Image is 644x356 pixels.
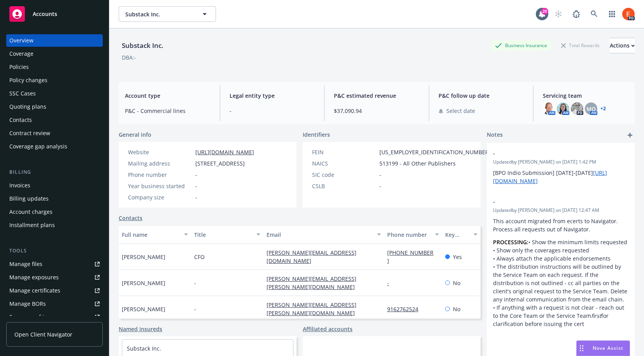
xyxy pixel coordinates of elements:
[6,192,103,205] a: Billing updates
[9,34,33,47] div: Overview
[9,192,49,205] div: Billing updates
[576,340,630,356] button: Nova Assist
[194,253,205,261] span: CFO
[119,214,142,222] a: Contacts
[453,279,460,287] span: No
[541,8,548,15] div: 20
[493,149,608,157] span: -
[191,225,263,244] button: Title
[195,182,197,190] span: -
[194,231,252,239] div: Title
[9,114,32,126] div: Contacts
[493,197,608,206] span: -
[9,74,47,86] div: Policy changes
[9,311,68,323] div: Summary of insurance
[6,206,103,218] a: Account charges
[6,219,103,231] a: Installment plans
[600,106,606,111] a: +2
[543,102,555,115] img: photo
[9,87,36,100] div: SSC Cases
[267,275,361,291] a: [PERSON_NAME][EMAIL_ADDRESS][PERSON_NAME][DOMAIN_NAME]
[122,53,136,62] div: DBA: -
[487,130,503,140] span: Notes
[6,258,103,270] a: Manage files
[543,92,628,100] span: Servicing team
[6,284,103,297] a: Manage certificates
[6,271,103,284] a: Manage exposures
[384,225,442,244] button: Phone number
[312,148,376,156] div: FEIN
[9,271,59,284] div: Manage exposures
[128,159,192,167] div: Mailing address
[9,48,33,60] div: Coverage
[128,148,192,156] div: Website
[267,249,356,264] a: [PERSON_NAME][EMAIL_ADDRESS][DOMAIN_NAME]
[453,253,462,261] span: Yes
[128,193,192,201] div: Company size
[9,140,67,153] div: Coverage gap analysis
[6,247,103,255] div: Tools
[9,219,55,231] div: Installment plans
[387,305,425,313] a: 9162762524
[6,140,103,153] a: Coverage gap analysis
[6,168,103,176] div: Billing
[9,100,46,113] div: Quoting plans
[387,231,430,239] div: Phone number
[334,107,419,115] span: $37,090.94
[442,225,481,244] button: Key contact
[33,11,57,17] span: Accounts
[128,182,192,190] div: Year business started
[491,41,551,50] div: Business Insurance
[6,34,103,47] a: Overview
[6,3,103,25] a: Accounts
[6,48,103,60] a: Coverage
[230,92,315,100] span: Legal entity type
[493,238,628,328] p: • Show the minimum limits requested • Show only the coverages requested • Always attach the appli...
[6,87,103,100] a: SSC Cases
[6,298,103,310] a: Manage BORs
[195,159,245,167] span: [STREET_ADDRESS]
[379,171,381,179] span: -
[610,38,635,53] div: Actions
[593,345,623,351] span: Nova Assist
[128,171,192,179] div: Phone number
[119,6,216,22] button: Substack Inc.
[379,159,456,167] span: 513199 - All Other Publishers
[493,238,528,246] strong: PROCESSING:
[195,171,197,179] span: -
[6,61,103,73] a: Policies
[122,279,165,287] span: [PERSON_NAME]
[557,102,569,115] img: photo
[577,341,586,356] div: Drag to move
[312,171,376,179] div: SIC code
[125,10,193,18] span: Substack Inc.
[625,130,635,140] a: add
[6,179,103,192] a: Invoices
[267,231,372,239] div: Email
[445,231,469,239] div: Key contact
[453,305,460,313] span: No
[379,182,381,190] span: -
[439,92,524,100] span: P&C follow up date
[569,6,584,22] a: Report a Bug
[493,169,628,185] p: [BPO Indio Submission] [DATE]-[DATE]
[125,107,211,115] span: P&C - Commercial lines
[551,6,566,22] a: Start snowing
[122,305,165,313] span: [PERSON_NAME]
[334,92,419,100] span: P&C estimated revenue
[586,6,602,22] a: Search
[379,148,491,156] span: [US_EMPLOYER_IDENTIFICATION_NUMBER]
[9,298,46,310] div: Manage BORs
[487,191,635,334] div: -Updatedby [PERSON_NAME] on [DATE] 12:47 AMThis account migrated from ecerts to Navigator. Proces...
[9,284,60,297] div: Manage certificates
[9,258,42,270] div: Manage files
[122,253,165,261] span: [PERSON_NAME]
[312,182,376,190] div: CSLB
[14,330,72,338] span: Open Client Navigator
[6,127,103,139] a: Contract review
[493,217,628,233] p: This account migrated from ecerts to Navigator. Process all requests out of Navigator.
[487,143,635,191] div: -Updatedby [PERSON_NAME] on [DATE] 1:42 PM[BPO Indio Submission] [DATE]-[DATE][URL][DOMAIN_NAME]
[263,225,384,244] button: Email
[6,100,103,113] a: Quoting plans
